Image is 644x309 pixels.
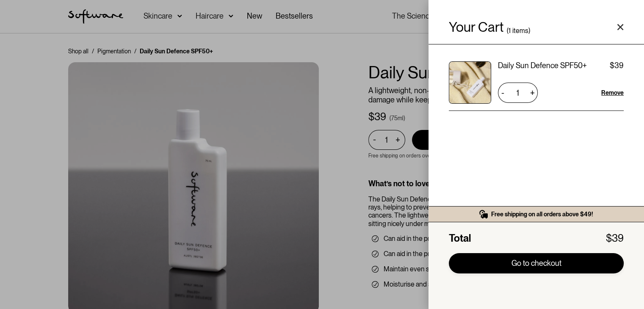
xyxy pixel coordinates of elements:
[491,210,593,218] div: Free shipping on all orders above $49!
[601,88,624,97] a: Remove item from cart
[449,20,503,34] h4: Your Cart
[606,232,624,245] div: $39
[449,253,624,273] a: Go to checkout
[498,86,507,99] div: -
[610,61,624,70] div: $39
[498,61,587,70] div: Daily Sun Defence SPF50+
[601,88,624,97] div: Remove
[512,28,530,34] div: items)
[527,86,538,99] div: +
[617,24,624,30] a: Close cart
[507,28,509,34] div: (
[509,28,511,34] div: 1
[449,232,471,245] div: Total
